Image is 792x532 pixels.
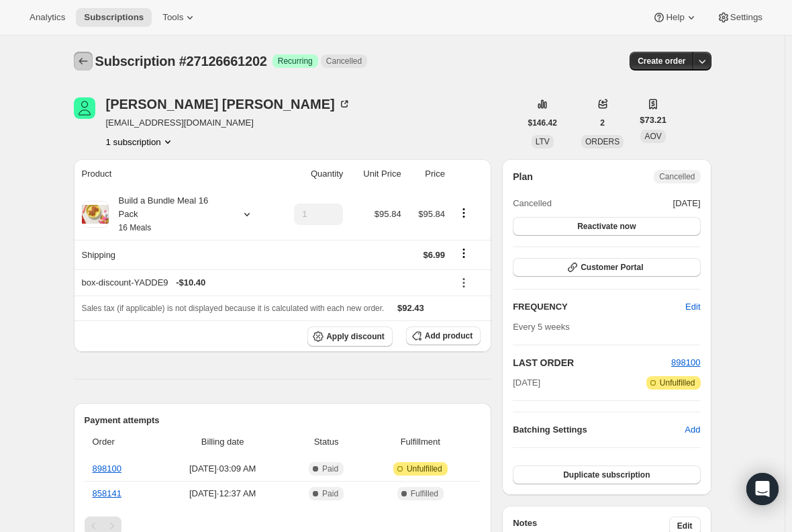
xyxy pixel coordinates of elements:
h2: FREQUENCY [513,300,685,314]
a: 898100 [671,357,700,367]
span: $6.99 [423,250,445,260]
th: Quantity [275,159,347,189]
th: Order [85,427,157,457]
span: $73.21 [640,114,666,127]
button: Add [677,419,708,441]
span: Add [685,423,700,437]
button: 898100 [671,356,700,369]
span: Analytics [30,12,65,23]
div: [PERSON_NAME] [PERSON_NAME] [106,97,351,111]
button: Shipping actions [453,246,475,261]
button: Tools [154,8,205,27]
span: Edit [685,300,700,314]
button: Customer Portal [513,258,700,277]
span: Sales tax (if applicable) is not displayed because it is calculated with each new order. [82,304,385,313]
div: Open Intercom Messenger [746,473,779,505]
h2: Plan [513,170,533,183]
span: - $10.40 [176,276,205,290]
span: Help [666,12,684,23]
span: Settings [730,12,762,23]
span: Subscription #27126661202 [95,54,267,69]
button: Product actions [453,206,475,220]
span: Add product [425,330,473,341]
button: Apply discount [307,326,393,347]
small: 16 Meals [119,223,152,232]
span: Edit [677,521,693,531]
span: Cancelled [659,171,695,182]
span: 2 [600,118,605,128]
span: Create order [638,56,685,66]
span: [DATE] · 12:37 AM [161,487,285,500]
button: Analytics [21,8,73,27]
span: $95.84 [375,209,401,219]
div: box-discount-YADDE9 [82,276,445,290]
button: Product actions [106,135,175,148]
h6: Batching Settings [513,423,685,437]
button: Subscriptions [74,52,93,71]
span: Fulfilled [411,488,438,499]
button: Settings [709,8,771,27]
span: AOV [644,132,661,141]
button: Reactivate now [513,217,700,236]
span: Status [293,435,360,449]
span: Unfulfilled [660,378,695,388]
th: Price [405,159,449,189]
span: [DATE] [513,376,540,390]
button: 2 [592,114,613,132]
button: Duplicate subscription [513,465,700,484]
span: $95.84 [418,209,445,219]
span: Reactivate now [577,221,636,232]
span: Customer Portal [581,262,643,273]
span: Unfulfilled [407,463,442,474]
th: Unit Price [347,159,405,189]
span: [DATE] · 03:09 AM [161,462,285,476]
span: $92.43 [397,303,424,313]
span: Billing date [161,435,285,449]
th: Product [74,159,276,189]
div: Build a Bundle Meal 16 Pack [109,194,230,234]
span: $146.42 [528,118,557,128]
a: 898100 [93,463,121,474]
span: LTV [536,137,550,146]
span: Recurring [278,56,313,66]
span: Subscriptions [84,12,144,23]
span: Fulfillment [368,435,473,449]
span: Geraldine Sangsland [74,97,95,119]
span: Duplicate subscription [563,470,650,480]
button: Subscriptions [76,8,152,27]
span: Paid [322,463,338,474]
th: Shipping [74,240,276,269]
span: ORDERS [585,137,620,146]
button: Add product [406,326,481,345]
span: Apply discount [326,331,385,342]
span: Every 5 weeks [513,322,570,332]
button: Create order [630,52,693,71]
span: Paid [322,488,338,499]
h2: LAST ORDER [513,356,671,369]
button: $146.42 [520,114,565,132]
span: Cancelled [513,197,552,210]
button: Help [644,8,705,27]
button: Edit [677,296,708,318]
span: [EMAIL_ADDRESS][DOMAIN_NAME] [106,116,351,130]
span: Tools [162,12,183,23]
h2: Payment attempts [85,414,481,427]
a: 858141 [93,488,121,498]
span: [DATE] [673,197,701,210]
span: Cancelled [326,56,362,66]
